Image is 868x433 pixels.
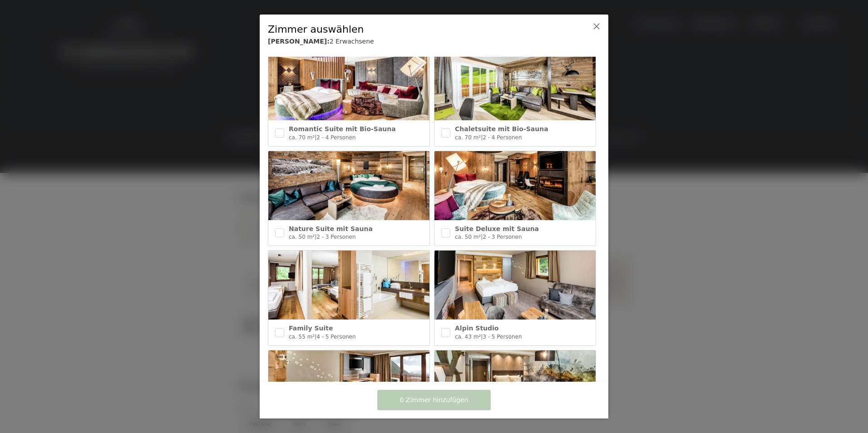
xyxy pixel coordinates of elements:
[289,234,315,240] span: ca. 50 m²
[289,125,396,133] span: Romantic Suite mit Bio-Sauna
[481,234,483,240] span: |
[455,225,539,232] span: Suite Deluxe mit Sauna
[483,334,522,340] span: 3 - 5 Personen
[289,134,315,141] span: ca. 70 m²
[315,134,316,141] span: |
[268,23,572,37] div: Zimmer auswählen
[481,334,483,340] span: |
[455,234,481,240] span: ca. 50 m²
[481,134,483,141] span: |
[268,51,429,120] img: Romantic Suite mit Bio-Sauna
[434,350,596,419] img: Junior
[268,350,429,419] img: Vital Superior
[315,334,316,340] span: |
[434,51,596,120] img: Chaletsuite mit Bio-Sauna
[268,251,429,320] img: Family Suite
[289,325,333,332] span: Family Suite
[268,38,330,45] b: [PERSON_NAME]:
[455,334,481,340] span: ca. 43 m²
[289,225,373,232] span: Nature Suite mit Sauna
[483,234,522,240] span: 2 - 3 Personen
[316,134,355,141] span: 2 - 4 Personen
[316,334,355,340] span: 4 - 5 Personen
[316,234,355,240] span: 2 - 3 Personen
[315,234,316,240] span: |
[434,151,596,220] img: Suite Deluxe mit Sauna
[434,251,596,320] img: Alpin Studio
[330,38,374,45] span: 2 Erwachsene
[455,134,481,141] span: ca. 70 m²
[268,151,429,220] img: Nature Suite mit Sauna
[483,134,522,141] span: 2 - 4 Personen
[455,325,498,332] span: Alpin Studio
[289,334,315,340] span: ca. 55 m²
[455,125,548,133] span: Chaletsuite mit Bio-Sauna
